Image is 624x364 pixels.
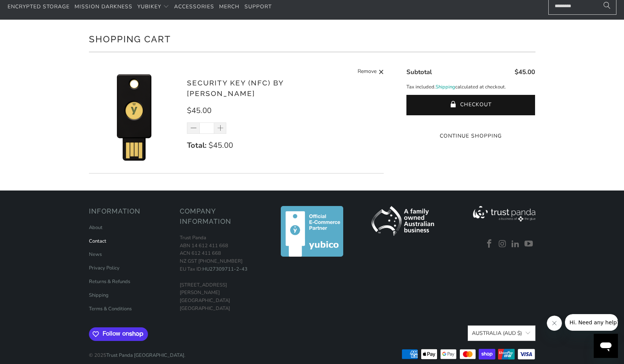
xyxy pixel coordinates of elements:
span: Encrypted Storage [8,3,70,10]
p: © 2025 . [89,344,185,359]
span: $45.00 [515,68,535,76]
span: Hi. Need any help? [5,5,54,11]
a: Continue Shopping [406,132,535,140]
span: Support [244,3,272,10]
img: Security Key (NFC) by Yubico [89,71,180,162]
a: Shipping [436,83,455,91]
span: YubiKey [137,3,161,10]
iframe: Close message [547,316,562,331]
a: HU27309711-2-43 [202,266,247,273]
a: Security Key (NFC) by [PERSON_NAME] [187,79,283,98]
button: Checkout [406,95,535,115]
span: Accessories [174,3,214,10]
strong: Total: [187,140,207,150]
a: About [89,224,103,231]
span: Subtotal [406,68,432,76]
a: Trust Panda Australia on Facebook [484,239,495,249]
a: Trust Panda Australia on Instagram [497,239,508,249]
a: Trust Panda [GEOGRAPHIC_DATA] [106,352,184,359]
span: Merch [219,3,240,10]
span: Remove [358,67,377,77]
iframe: Button to launch messaging window [594,334,618,358]
p: Tax included. calculated at checkout. [406,83,535,91]
a: Trust Panda Australia on YouTube [523,239,535,249]
iframe: Message from company [565,314,618,331]
a: Remove [358,67,384,77]
a: Contact [89,238,106,245]
a: Shipping [89,292,109,299]
p: Trust Panda ABN 14 612 411 668 ACN 612 411 668 NZ GST [PHONE_NUMBER] EU Tax ID: [STREET_ADDRESS][... [180,234,263,313]
a: Returns & Refunds [89,278,130,285]
a: Privacy Policy [89,265,120,271]
a: Trust Panda Australia on LinkedIn [510,239,521,249]
a: Terms & Conditions [89,305,132,312]
button: Australia (AUD $) [468,325,535,341]
a: News [89,251,102,258]
span: $45.00 [209,140,233,150]
span: Mission Darkness [75,3,132,10]
span: $45.00 [187,105,212,116]
h1: Shopping Cart [89,31,535,46]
